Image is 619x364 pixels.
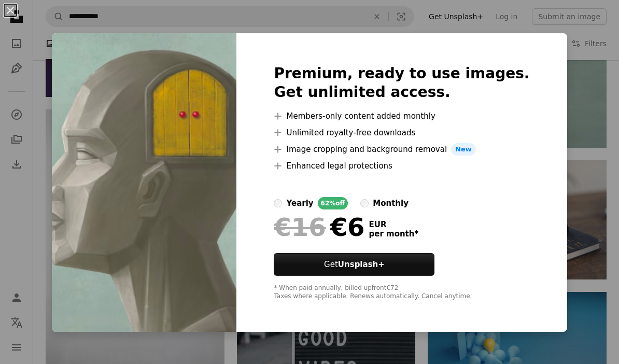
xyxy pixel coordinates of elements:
li: Enhanced legal protections [274,160,529,172]
span: €16 [274,214,326,241]
h2: Premium, ready to use images. Get unlimited access. [274,64,529,102]
input: monthly [360,199,369,207]
div: monthly [373,197,409,209]
div: * When paid annually, billed upfront €72 Taxes where applicable. Renews automatically. Cancel any... [274,284,529,301]
div: 62% off [318,197,348,209]
input: yearly62%off [274,199,282,207]
li: Members-only content added monthly [274,110,529,122]
strong: Unsplash+ [338,260,385,269]
div: yearly [286,197,313,209]
span: per month * [369,229,418,239]
span: EUR [369,220,418,229]
img: premium_photo-1682308325188-fea7a95964b1 [52,33,236,332]
li: Image cropping and background removal [274,143,529,156]
span: New [451,143,476,156]
li: Unlimited royalty-free downloads [274,127,529,139]
button: GetUnsplash+ [274,253,434,276]
div: €6 [274,214,364,241]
